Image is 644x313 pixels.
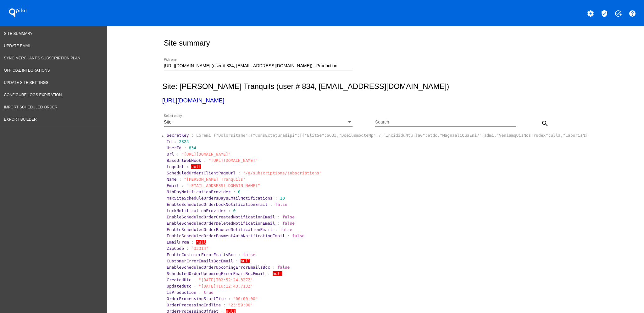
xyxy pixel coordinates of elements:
[167,139,172,144] span: Id
[270,202,273,207] span: :
[191,240,194,244] span: :
[243,252,255,257] span: false
[184,146,186,150] span: :
[167,158,201,163] span: BaseUrlWebHook
[167,146,181,150] span: UserId
[541,120,549,127] mat-icon: search
[179,177,181,182] span: :
[292,233,304,238] span: false
[203,290,213,295] span: true
[184,177,246,182] span: "[PERSON_NAME] Tranquils"
[167,171,236,175] span: ScheduledOrdersClientPageUrl
[268,271,270,276] span: :
[167,215,275,219] span: EnableScheduledOrderCreatedNotificationEmail
[167,183,179,188] span: Email
[277,215,280,219] span: :
[233,208,236,213] span: 0
[176,152,179,156] span: :
[282,221,295,226] span: false
[186,246,189,251] span: :
[601,10,608,17] mat-icon: verified_user
[273,265,275,270] span: :
[280,196,285,200] span: 10
[167,233,285,238] span: EnableScheduledOrderPaymentAuthNotificationEmail
[238,171,241,175] span: :
[228,296,231,301] span: :
[275,196,277,200] span: :
[164,120,353,125] mat-select: Select entity
[167,189,231,194] span: NthDayNotificationProvider
[164,63,353,69] input: Number
[191,133,194,138] span: :
[167,196,273,200] span: MaxSiteScheduleOrdersDaysEmailNotifications
[194,277,196,282] span: :
[186,164,189,169] span: :
[164,39,210,47] h2: Site summary
[4,68,50,73] span: Official Integrations
[587,10,594,17] mat-icon: settings
[167,164,184,169] span: LogoUrl
[614,10,622,17] mat-icon: add_task
[167,277,191,282] span: CreatedUtc
[238,252,241,257] span: :
[629,10,636,17] mat-icon: help
[167,296,226,301] span: OrderProcessingStartTime
[4,44,31,48] span: Update Email
[375,120,516,125] input: Search
[5,7,31,19] h1: QPilot
[167,290,196,295] span: IsProduction
[167,202,268,207] span: EnableScheduledOrderLockNotificationEmail
[199,284,253,288] span: "[DATE]T16:12:43.713Z"
[4,80,48,85] span: Update Site Settings
[167,284,191,288] span: UpdatedUtc
[199,277,253,282] span: "[DATE]T02:52:24.327Z"
[4,31,33,36] span: Site Summary
[167,133,189,138] span: SecretKey
[236,259,238,263] span: :
[191,164,201,169] span: null
[4,56,80,60] span: Sync Merchant's Subscription Plan
[167,252,236,257] span: EnableCustomerErrorEmailsBcc
[228,303,253,307] span: "23:59:00"
[174,139,177,144] span: :
[280,227,292,232] span: false
[208,158,258,163] span: "[URL][DOMAIN_NAME]"
[282,215,295,219] span: false
[199,290,201,295] span: :
[194,284,196,288] span: :
[179,139,189,144] span: 2823
[167,303,221,307] span: OrderProcessingEndTime
[4,93,62,97] span: Configure logs expiration
[181,183,184,188] span: :
[243,171,322,175] span: "/a/subscriptions/subscriptions"
[203,158,206,163] span: :
[167,221,275,226] span: EnableScheduledOrderDeletedNotificationEmail
[277,221,280,226] span: :
[162,97,224,104] a: [URL][DOMAIN_NAME]
[164,119,171,124] span: Site
[228,208,231,213] span: :
[189,146,196,150] span: 834
[181,152,231,156] span: "[URL][DOMAIN_NAME]"
[275,202,287,207] span: false
[238,189,241,194] span: 0
[167,259,233,263] span: CustomerErrorEmailsBccEmail
[273,271,282,276] span: null
[167,240,189,244] span: EmailFrom
[167,177,176,182] span: Name
[167,265,270,270] span: EnableScheduledOrderUpcomingErrorEmailsBcc
[287,233,290,238] span: :
[167,271,265,276] span: ScheduledOrderUpcomingErrorEmailBccEmail
[275,227,277,232] span: :
[241,259,250,263] span: null
[4,117,37,122] span: Export Builder
[186,183,260,188] span: "[EMAIL_ADDRESS][DOMAIN_NAME]"
[167,208,226,213] span: LockNotificationProvider
[277,265,290,270] span: false
[191,246,208,251] span: "33314"
[167,152,174,156] span: Url
[4,105,58,109] span: Import Scheduled Order
[233,189,236,194] span: :
[167,227,273,232] span: EnableScheduledOrderPausedNotificationEmail
[196,240,206,244] span: null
